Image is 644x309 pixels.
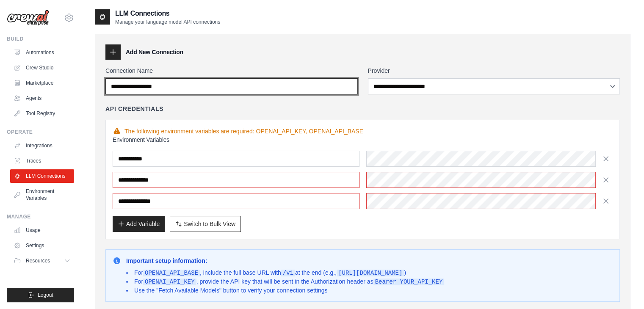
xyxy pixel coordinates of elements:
[10,254,74,268] button: Resources
[10,107,74,120] a: Tool Registry
[373,279,445,285] code: Bearer YOUR_API_KEY
[10,61,74,74] a: Crew Studio
[368,66,620,75] label: Provider
[26,257,50,264] span: Resources
[113,135,613,144] h3: Environment Variables
[113,127,613,135] div: The following environment variables are required: OPENAI_API_KEY, OPENAI_API_BASE
[10,139,74,152] a: Integrations
[115,19,220,25] p: Manage your language model API connections
[126,48,183,56] h3: Add New Connection
[170,216,241,232] button: Switch to Bulk View
[143,279,196,285] code: OPENAI_API_KEY
[105,66,358,75] label: Connection Name
[184,220,235,228] span: Switch to Bulk View
[10,169,74,183] a: LLM Connections
[337,270,404,276] code: [URL][DOMAIN_NAME]
[126,257,207,264] strong: Important setup information:
[38,292,53,298] span: Logout
[10,91,74,105] a: Agents
[10,239,74,252] a: Settings
[126,277,444,286] li: For , provide the API key that will be sent in the Authorization header as
[113,216,165,232] button: Add Variable
[281,270,295,276] code: /v1
[10,76,74,90] a: Marketplace
[7,10,49,26] img: Logo
[126,268,444,277] li: For , include the full base URL with at the end (e.g., )
[115,8,220,19] h2: LLM Connections
[10,46,74,59] a: Automations
[10,154,74,168] a: Traces
[10,223,74,237] a: Usage
[10,185,74,205] a: Environment Variables
[143,270,200,276] code: OPENAI_API_BASE
[7,288,74,302] button: Logout
[7,213,74,220] div: Manage
[105,105,163,113] h4: API Credentials
[126,286,444,295] li: Use the "Fetch Available Models" button to verify your connection settings
[7,129,74,135] div: Operate
[7,36,74,42] div: Build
